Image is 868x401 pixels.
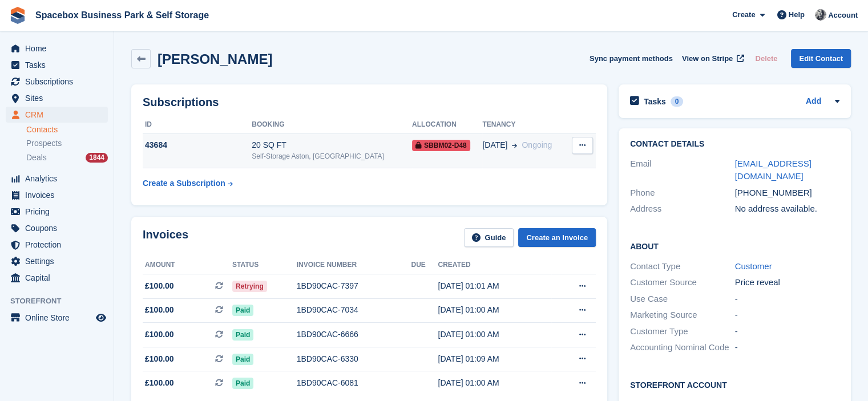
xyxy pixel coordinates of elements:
h2: Tasks [644,96,666,107]
span: Storefront [10,295,114,307]
a: menu [6,187,108,203]
a: Prospects [26,137,108,149]
div: [DATE] 01:00 AM [438,329,551,341]
div: [DATE] 01:00 AM [438,304,551,316]
a: Guide [464,228,514,247]
button: Delete [750,49,782,68]
div: 1BD90CAC-7034 [297,304,411,316]
a: menu [6,237,108,253]
span: Account [828,10,858,21]
div: 1BD90CAC-6081 [297,377,411,389]
a: Contacts [26,124,108,135]
span: Paid [232,378,253,389]
div: 43684 [143,139,252,151]
div: [DATE] 01:09 AM [438,353,551,365]
a: Create an Invoice [518,228,596,247]
a: Edit Contact [791,49,851,68]
span: Pricing [25,204,94,220]
span: £100.00 [145,280,174,292]
div: [DATE] 01:00 AM [438,377,551,389]
a: menu [6,57,108,73]
a: Customer [735,261,772,271]
h2: About [630,240,839,252]
a: Deals 1844 [26,152,108,164]
div: Create a Subscription [143,177,225,189]
th: Tenancy [482,116,567,134]
span: Paid [232,305,253,316]
span: Paid [232,329,253,341]
span: Help [789,9,805,21]
th: Invoice number [297,256,411,274]
span: Capital [25,270,94,286]
span: £100.00 [145,304,174,316]
span: View on Stripe [682,53,733,64]
a: menu [6,310,108,326]
span: SBBM02-D48 [412,140,470,151]
div: - [735,309,840,322]
div: No address available. [735,202,840,216]
span: £100.00 [145,377,174,389]
span: Settings [25,253,94,269]
div: 1BD90CAC-7397 [297,280,411,292]
div: [PHONE_NUMBER] [735,187,840,200]
th: Allocation [412,116,482,134]
span: CRM [25,107,94,123]
a: menu [6,220,108,236]
div: Customer Type [630,325,735,338]
a: menu [6,107,108,123]
a: Add [806,95,821,108]
th: Amount [143,256,232,274]
div: Contact Type [630,260,735,273]
span: Home [25,40,94,56]
h2: Storefront Account [630,379,839,390]
div: Use Case [630,293,735,306]
span: Sites [25,90,94,106]
th: Booking [252,116,412,134]
a: View on Stripe [677,49,746,68]
span: Ongoing [522,140,552,149]
a: menu [6,253,108,269]
img: SUDIPTA VIRMANI [815,9,826,21]
span: Coupons [25,220,94,236]
th: Due [411,256,438,274]
span: Deals [26,152,47,163]
h2: [PERSON_NAME] [158,51,272,67]
th: Created [438,256,551,274]
a: menu [6,74,108,90]
a: Spacebox Business Park & Self Storage [31,6,213,25]
div: Customer Source [630,276,735,289]
span: Analytics [25,171,94,187]
div: [DATE] 01:01 AM [438,280,551,292]
button: Sync payment methods [590,49,673,68]
div: 1BD90CAC-6666 [297,329,411,341]
div: 1844 [86,153,108,163]
img: stora-icon-8386f47178a22dfd0bd8f6a31ec36ba5ce8667c1dd55bd0f319d3a0aa187defe.svg [9,7,26,24]
span: Paid [232,354,253,365]
a: menu [6,270,108,286]
a: menu [6,171,108,187]
span: £100.00 [145,353,174,365]
span: Online Store [25,310,94,326]
div: 20 SQ FT [252,139,412,151]
div: Self-Storage Aston, [GEOGRAPHIC_DATA] [252,151,412,161]
h2: Contact Details [630,140,839,149]
th: Status [232,256,297,274]
div: 1BD90CAC-6330 [297,353,411,365]
span: Retrying [232,281,267,292]
div: - [735,325,840,338]
a: menu [6,204,108,220]
span: Subscriptions [25,74,94,90]
span: £100.00 [145,329,174,341]
span: Protection [25,237,94,253]
div: - [735,293,840,306]
span: Create [732,9,755,21]
div: Marketing Source [630,309,735,322]
span: Tasks [25,57,94,73]
a: [EMAIL_ADDRESS][DOMAIN_NAME] [735,159,812,181]
div: Phone [630,187,735,200]
div: - [735,341,840,354]
div: Price reveal [735,276,840,289]
a: Create a Subscription [143,173,233,194]
h2: Invoices [143,228,188,247]
div: Address [630,202,735,216]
